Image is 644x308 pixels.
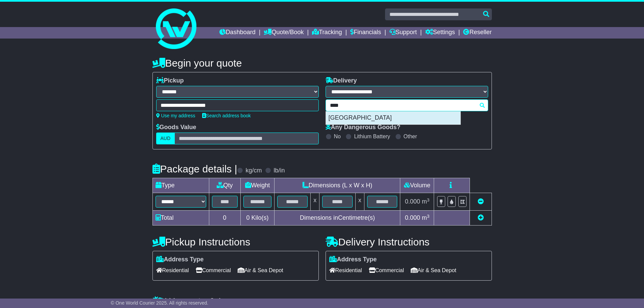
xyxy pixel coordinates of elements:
h4: Pickup Instructions [152,236,319,247]
a: Support [389,27,417,39]
span: Residential [156,265,189,276]
span: m [422,198,430,205]
td: Dimensions in Centimetre(s) [275,211,400,226]
h4: Warranty & Insurance [152,296,492,307]
td: Kilo(s) [240,211,275,226]
a: Dashboard [219,27,256,39]
label: lb/in [273,167,285,174]
a: Add new item [478,214,484,221]
td: Total [152,211,209,226]
td: Type [152,178,209,193]
label: Delivery [326,77,357,85]
label: kg/cm [245,167,262,174]
a: Remove this item [478,198,484,205]
label: Address Type [156,256,204,263]
span: Air & Sea Depot [238,265,283,276]
h4: Package details | [152,163,237,174]
span: Commercial [369,265,404,276]
label: Address Type [329,256,377,263]
label: No [334,133,341,140]
a: Use my address [156,113,195,118]
span: m [422,214,430,221]
label: Any Dangerous Goods? [326,124,401,131]
span: Air & Sea Depot [411,265,456,276]
td: Dimensions (L x W x H) [275,178,400,193]
div: [GEOGRAPHIC_DATA] [326,112,460,124]
h4: Begin your quote [152,57,492,69]
a: Settings [425,27,455,39]
td: Qty [209,178,240,193]
td: Weight [240,178,275,193]
sup: 3 [427,214,430,219]
span: Commercial [196,265,231,276]
a: Reseller [463,27,492,39]
label: Goods Value [156,124,196,131]
a: Search address book [202,113,251,118]
typeahead: Please provide city [326,99,488,111]
a: Tracking [312,27,342,39]
a: Quote/Book [264,27,304,39]
span: 0 [246,214,249,221]
span: 0.000 [405,198,420,205]
a: Financials [350,27,381,39]
label: Other [404,133,417,140]
span: © One World Courier 2025. All rights reserved. [111,300,209,306]
span: Residential [329,265,362,276]
label: Pickup [156,77,184,85]
label: Lithium Battery [354,133,390,140]
span: 0.000 [405,214,420,221]
td: Volume [400,178,434,193]
h4: Delivery Instructions [326,236,492,247]
td: x [311,193,319,211]
sup: 3 [427,197,430,203]
td: 0 [209,211,240,226]
td: x [355,193,364,211]
label: AUD [156,133,175,144]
